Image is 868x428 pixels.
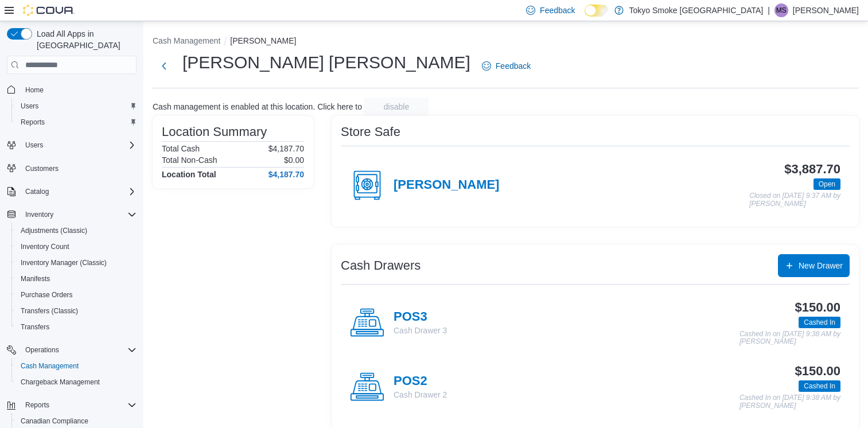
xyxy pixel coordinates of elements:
[25,400,49,410] span: Reports
[21,208,58,221] button: Inventory
[774,3,788,17] div: Melissa Simon
[11,358,141,374] button: Cash Management
[11,255,141,271] button: Inventory Manager (Classic)
[16,99,43,113] a: Users
[23,5,75,16] img: Cova
[2,184,141,200] button: Catalog
[16,256,137,270] span: Inventory Manager (Classic)
[21,290,73,299] span: Purchase Orders
[21,417,88,426] span: Canadian Compliance
[16,115,137,129] span: Reports
[477,55,535,77] a: Feedback
[25,85,44,95] span: Home
[16,272,137,286] span: Manifests
[799,260,843,271] span: New Drawer
[21,162,63,176] a: Customers
[11,239,141,255] button: Inventory Count
[21,83,48,97] a: Home
[540,5,575,16] span: Feedback
[11,271,141,287] button: Manifests
[16,288,137,302] span: Purchase Orders
[11,114,141,130] button: Reports
[21,185,53,199] button: Catalog
[16,414,137,428] span: Canadian Compliance
[21,343,137,357] span: Operations
[804,317,835,328] span: Cashed In
[749,192,840,208] p: Closed on [DATE] 9:37 AM by [PERSON_NAME]
[182,51,470,74] h1: [PERSON_NAME] [PERSON_NAME]
[2,81,141,98] button: Home
[25,164,59,173] span: Customers
[778,254,850,277] button: New Drawer
[804,381,835,391] span: Cashed In
[21,102,38,111] span: Users
[799,380,840,392] span: Cashed In
[268,170,304,179] h4: $4,187.70
[25,210,53,219] span: Inventory
[776,3,787,17] span: MS
[2,397,141,413] button: Reports
[21,138,137,152] span: Users
[394,310,447,325] h4: POS3
[16,240,137,254] span: Inventory Count
[21,274,50,283] span: Manifests
[16,288,77,302] a: Purchase Orders
[2,160,141,177] button: Customers
[394,374,447,389] h4: POS2
[364,98,429,116] button: disable
[21,258,107,267] span: Inventory Manager (Classic)
[16,320,137,334] span: Transfers
[16,375,104,389] a: Chargeback Management
[21,306,78,316] span: Transfers (Classic)
[585,5,609,17] input: Dark Mode
[11,287,141,303] button: Purchase Orders
[496,60,531,72] span: Feedback
[394,325,447,336] p: Cash Drawer 3
[739,330,840,346] p: Cashed In on [DATE] 9:38 AM by [PERSON_NAME]
[16,359,83,373] a: Cash Management
[341,259,421,273] h3: Cash Drawers
[25,141,43,150] span: Users
[21,138,48,152] button: Users
[230,36,296,45] button: [PERSON_NAME]
[25,345,59,355] span: Operations
[162,170,216,179] h4: Location Total
[739,394,840,410] p: Cashed In on [DATE] 9:38 AM by [PERSON_NAME]
[394,389,447,400] p: Cash Drawer 2
[21,361,79,371] span: Cash Management
[16,272,55,286] a: Manifests
[16,414,93,428] a: Canadian Compliance
[11,319,141,335] button: Transfers
[16,240,74,254] a: Inventory Count
[795,301,840,314] h3: $150.00
[2,207,141,223] button: Inventory
[21,185,137,199] span: Catalog
[768,3,770,17] p: |
[11,303,141,319] button: Transfers (Classic)
[21,398,54,412] button: Reports
[153,55,176,77] button: Next
[819,179,835,189] span: Open
[21,378,100,387] span: Chargeback Management
[153,36,220,45] button: Cash Management
[162,144,200,153] h6: Total Cash
[585,17,585,17] span: Dark Mode
[284,155,304,165] p: $0.00
[16,375,137,389] span: Chargeback Management
[394,178,499,193] h4: [PERSON_NAME]
[21,208,137,221] span: Inventory
[16,224,92,238] a: Adjustments (Classic)
[16,320,54,334] a: Transfers
[16,304,83,318] a: Transfers (Classic)
[384,101,409,112] span: disable
[11,98,141,114] button: Users
[268,144,304,153] p: $4,187.70
[2,342,141,358] button: Operations
[162,155,217,165] h6: Total Non-Cash
[629,3,764,17] p: Tokyo Smoke [GEOGRAPHIC_DATA]
[21,343,64,357] button: Operations
[813,178,840,190] span: Open
[16,359,137,373] span: Cash Management
[16,304,137,318] span: Transfers (Classic)
[16,115,49,129] a: Reports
